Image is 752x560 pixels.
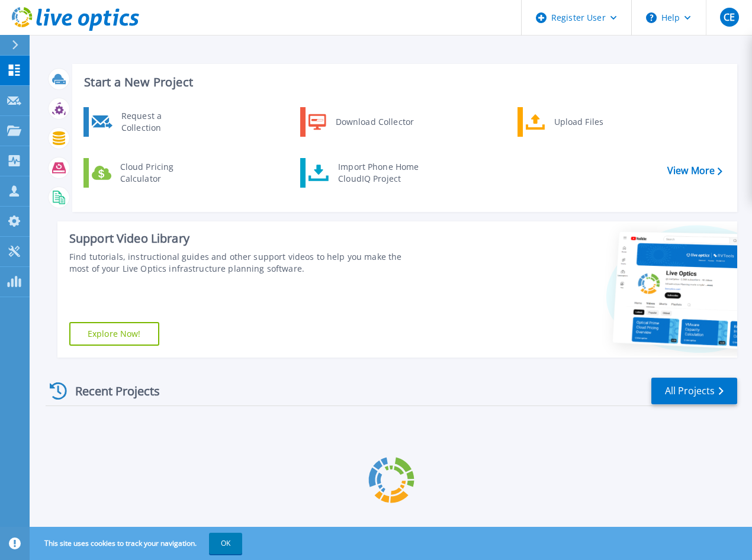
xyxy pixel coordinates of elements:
[84,76,722,89] h3: Start a New Project
[332,161,425,185] div: Import Phone Home CloudIQ Project
[69,231,423,246] div: Support Video Library
[83,107,205,137] a: Request a Collection
[300,107,422,137] a: Download Collector
[518,107,639,137] a: Upload Files
[33,533,242,554] span: This site uses cookies to track your navigation.
[548,110,636,134] div: Upload Files
[114,161,202,185] div: Cloud Pricing Calculator
[667,165,722,176] a: View More
[209,533,242,554] button: OK
[115,110,202,134] div: Request a Collection
[330,110,419,134] div: Download Collector
[69,251,423,275] div: Find tutorials, instructional guides and other support videos to help you make the most of your L...
[724,12,735,22] span: CE
[83,158,205,188] a: Cloud Pricing Calculator
[651,378,737,404] a: All Projects
[46,376,176,405] div: Recent Projects
[69,322,159,346] a: Explore Now!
